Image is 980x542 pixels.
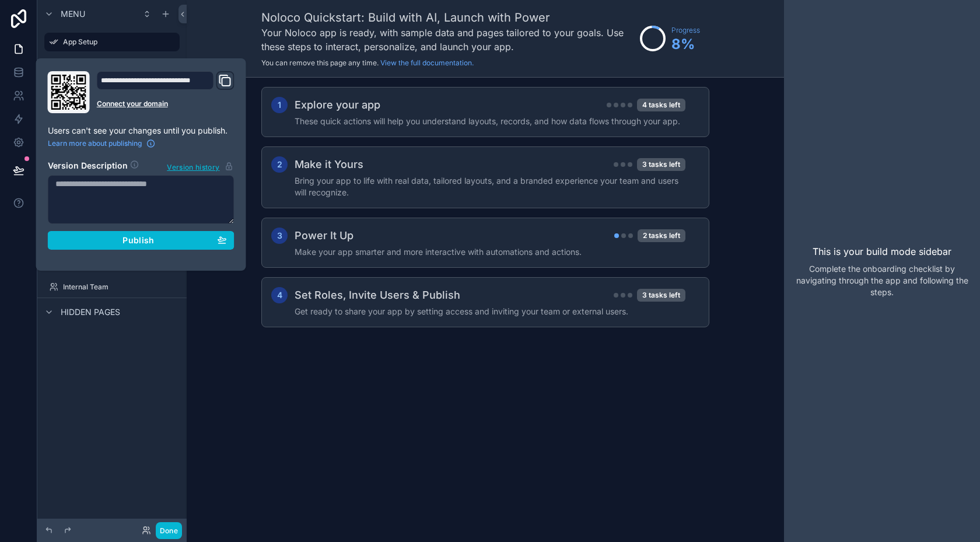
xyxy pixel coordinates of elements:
label: App Setup [63,37,173,47]
label: Internal Team [63,282,177,292]
div: Domain and Custom Link [97,71,235,113]
a: Internal Team [44,278,180,296]
p: Users can't see your changes until you publish. [48,125,235,137]
span: Version history [167,160,219,172]
a: View the full documentation. [380,58,474,67]
span: Hidden pages [61,306,120,318]
span: Learn more about publishing [48,139,142,148]
button: Version history [166,160,234,173]
span: 8 % [671,35,700,54]
span: Progress [671,26,700,35]
h3: Your Noloco app is ready, with sample data and pages tailored to your goals. Use these steps to i... [261,26,634,54]
a: Connect your domain [97,99,235,109]
p: Complete the onboarding checklist by navigating through the app and following the steps. [793,263,971,298]
p: This is your build mode sidebar [813,244,951,258]
a: App Setup [44,33,180,51]
button: Publish [48,231,235,250]
span: Publish [123,235,154,246]
h2: Version Description [48,160,128,173]
a: Projects & Work Items [44,57,180,76]
button: Done [156,522,182,539]
span: You can remove this page any time. [261,58,379,67]
h1: Noloco Quickstart: Build with AI, Launch with Power [261,9,634,26]
span: Menu [61,8,85,20]
a: Learn more about publishing [48,139,156,148]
